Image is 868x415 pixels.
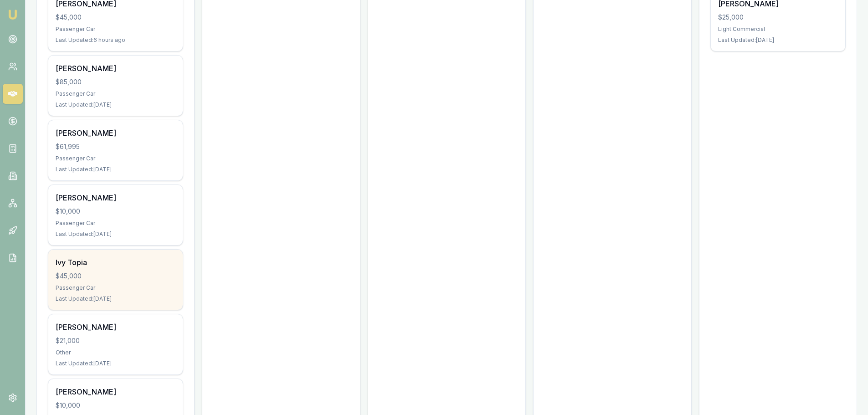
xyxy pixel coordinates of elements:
[56,13,175,22] div: $45,000
[56,128,175,138] div: [PERSON_NAME]
[56,295,175,302] div: Last Updated: [DATE]
[56,26,175,33] div: Passenger Car
[56,142,175,151] div: $61,995
[718,13,838,22] div: $25,000
[56,63,175,74] div: [PERSON_NAME]
[56,349,175,356] div: Other
[56,386,175,397] div: [PERSON_NAME]
[56,272,175,281] div: $45,000
[56,207,175,216] div: $10,000
[56,401,175,410] div: $10,000
[56,231,175,238] div: Last Updated: [DATE]
[7,9,18,20] img: emu-icon-u.png
[56,77,175,87] div: $85,000
[56,336,175,345] div: $21,000
[718,36,838,44] div: Last Updated: [DATE]
[56,360,175,367] div: Last Updated: [DATE]
[56,90,175,97] div: Passenger Car
[56,322,175,333] div: [PERSON_NAME]
[56,36,175,44] div: Last Updated: 6 hours ago
[56,220,175,227] div: Passenger Car
[56,257,175,268] div: Ivy Topia
[56,166,175,173] div: Last Updated: [DATE]
[56,155,175,162] div: Passenger Car
[56,284,175,292] div: Passenger Car
[718,26,838,33] div: Light Commercial
[56,101,175,108] div: Last Updated: [DATE]
[56,192,175,203] div: [PERSON_NAME]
